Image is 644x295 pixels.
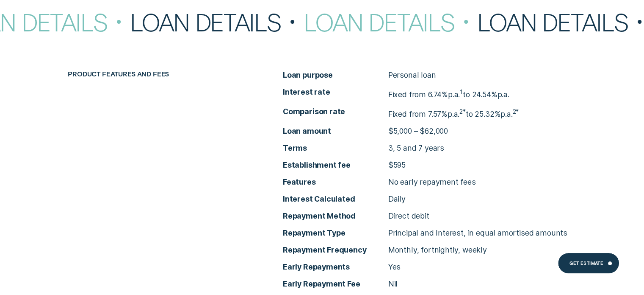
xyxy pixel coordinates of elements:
[500,110,512,118] span: p.a.
[283,228,388,238] span: Repayment Type
[283,245,388,255] span: Repayment Frequency
[388,70,436,80] p: Personal loan
[283,279,388,289] span: Early Repayment Fee
[283,87,388,97] span: Interest rate
[388,262,401,272] p: Yes
[283,107,388,117] span: Comparison rate
[283,126,388,136] span: Loan amount
[283,177,388,187] span: Features
[283,211,388,221] span: Repayment Method
[497,90,509,99] span: p.a.
[388,194,406,204] p: Daily
[388,87,509,100] p: Fixed from 6.74% to 24.54%
[448,90,460,99] span: Per Annum
[388,228,567,238] p: Principal and Interest, in equal amortised amounts
[283,262,388,272] span: Early Repayments
[388,211,429,221] p: Direct debit
[388,143,444,153] p: 3, 5 and 7 years
[388,279,398,289] p: Nil
[304,10,477,34] div: Loan Details
[388,160,406,170] p: $595
[283,143,388,153] span: Terms
[448,110,459,118] span: p.a.
[388,245,487,255] p: Monthly, fortnightly, weekly
[283,194,388,204] span: Interest Calculated
[283,160,388,170] span: Establishment fee
[388,126,448,136] p: $5,000 – $62,000
[283,70,388,80] span: Loan purpose
[388,177,476,187] p: No early repayment fees
[497,90,509,99] span: Per Annum
[558,253,619,273] a: Get Estimate
[460,88,463,96] sup: 1
[448,90,460,99] span: p.a.
[130,10,304,34] div: Loan Details
[448,110,459,118] span: Per Annum
[388,107,519,119] p: Fixed from 7.57% to 25.32%
[500,110,512,118] span: Per Annum
[64,70,236,78] div: Product features and fees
